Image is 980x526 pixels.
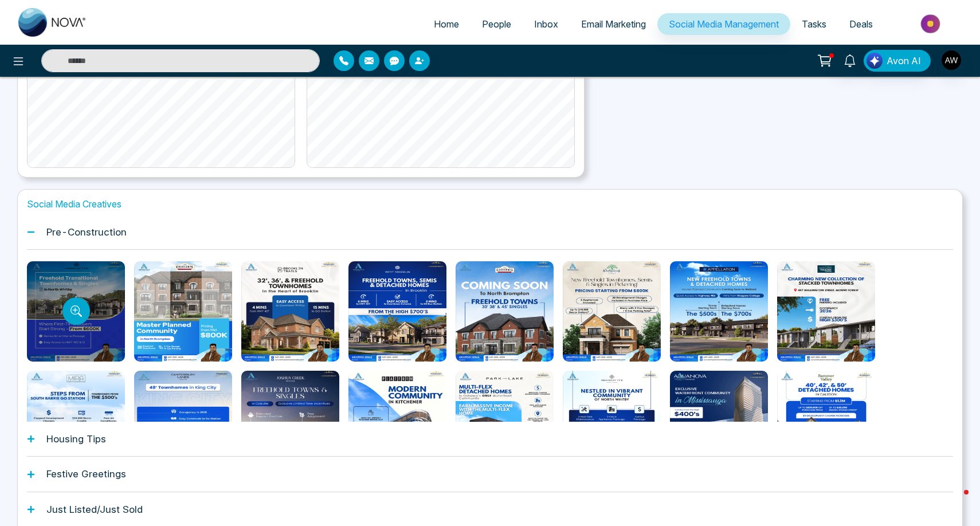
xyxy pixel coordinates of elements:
a: Social Media Management [657,13,790,35]
iframe: Intercom live chat [941,487,969,515]
span: Inbox [534,18,558,30]
a: Tasks [790,13,838,35]
a: Email Marketing [570,13,657,35]
span: Home [434,18,459,30]
img: Nova CRM Logo [18,8,87,37]
h1: Housing Tips [46,433,106,445]
span: Deals [849,18,873,30]
button: Avon AI [864,50,931,72]
span: People [482,18,511,30]
span: Tasks [802,18,826,30]
img: Lead Flow [867,53,883,69]
a: Deals [838,13,884,35]
h1: Just Listed/Just Sold [46,504,143,515]
span: Social Media Management [669,18,779,30]
span: Email Marketing [581,18,646,30]
img: User Avatar [942,50,961,70]
a: People [471,13,523,35]
a: Inbox [523,13,570,35]
span: Avon AI [887,54,921,68]
img: Market-place.gif [890,11,973,37]
h1: Pre-Construction [46,226,127,238]
a: Home [422,13,471,35]
button: Preview template [62,297,90,325]
h1: Social Media Creatives [27,199,953,210]
h1: Festive Greetings [46,468,126,480]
